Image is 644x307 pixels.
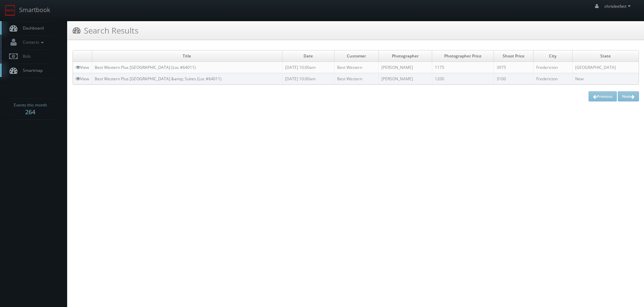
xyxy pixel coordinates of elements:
[533,50,572,62] td: City
[282,73,334,85] td: [DATE] 10:00am
[379,50,432,62] td: Photographer
[494,50,534,62] td: Shoot Price
[334,73,379,85] td: Best Western
[604,3,633,9] span: chrisleefatt
[95,76,222,82] a: Best Western Plus [GEOGRAPHIC_DATA] &amp; Suites (Loc #64011)
[92,50,282,62] td: Title
[25,108,35,116] strong: 264
[334,62,379,73] td: Best Western
[572,73,639,85] td: New
[334,50,379,62] td: Customer
[432,62,494,73] td: 1175
[533,62,572,73] td: Fredericton
[14,102,47,108] span: Events this month
[19,39,45,45] span: Contacts
[95,64,196,70] a: Best Western Plus [GEOGRAPHIC_DATA] (Loc #64011)
[379,62,432,73] td: [PERSON_NAME]
[494,62,534,73] td: 3975
[494,73,534,85] td: 3100
[572,62,639,73] td: [GEOGRAPHIC_DATA]
[5,5,16,16] img: smartbook-logo.png
[432,50,494,62] td: Photographer Price
[19,53,31,59] span: Bids
[19,68,43,73] span: Smartmap
[76,76,89,82] a: View
[533,73,572,85] td: Fredericton
[432,73,494,85] td: 1200
[282,50,334,62] td: Date
[19,25,44,31] span: Dashboard
[379,73,432,85] td: [PERSON_NAME]
[76,64,89,70] a: View
[73,25,138,36] h3: Search Results
[282,62,334,73] td: [DATE] 10:00am
[572,50,639,62] td: State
